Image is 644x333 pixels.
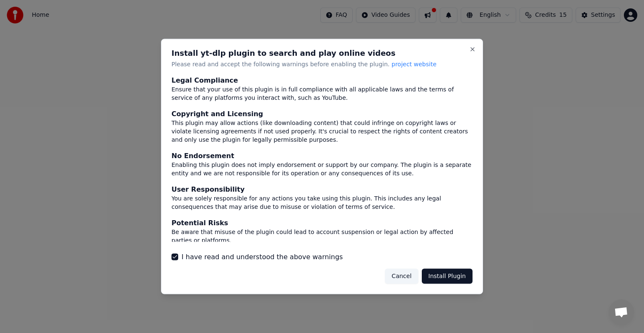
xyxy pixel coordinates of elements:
div: User Responsibility [171,184,473,194]
div: Potential Risks [171,218,473,228]
div: You are solely responsible for any actions you take using this plugin. This includes any legal co... [171,194,473,211]
div: This plugin may allow actions (like downloading content) that could infringe on copyright laws or... [171,119,473,144]
div: Enabling this plugin does not imply endorsement or support by our company. The plugin is a separa... [171,161,473,177]
button: Install Plugin [422,268,473,284]
span: project website [392,61,436,68]
button: Cancel [385,268,418,284]
label: I have read and understood the above warnings [182,252,343,262]
div: No Endorsement [171,151,473,161]
div: Legal Compliance [171,75,473,85]
h2: Install yt-dlp plugin to search and play online videos [171,49,473,57]
div: Be aware that misuse of the plugin could lead to account suspension or legal action by affected p... [171,228,473,245]
div: Ensure that your use of this plugin is in full compliance with all applicable laws and the terms ... [171,85,473,102]
p: Please read and accept the following warnings before enabling the plugin. [171,60,473,69]
div: Copyright and Licensing [171,109,473,119]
